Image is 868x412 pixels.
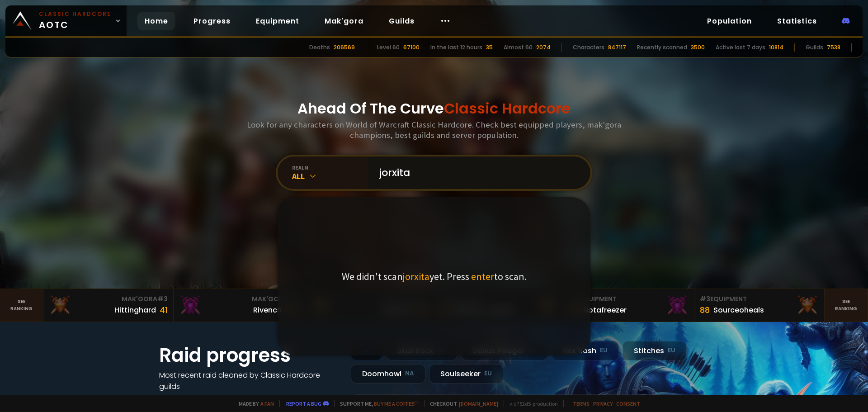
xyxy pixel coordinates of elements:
div: Rivench [253,304,282,316]
span: jorxita [403,270,429,283]
div: Notafreezer [583,304,627,316]
a: Consent [616,400,640,407]
a: Buy me a coffee [374,400,419,407]
div: Level 60 [377,43,400,52]
div: 67100 [403,43,420,52]
small: EU [484,369,492,378]
a: Mak'Gora#3Hittinghard41 [43,289,174,322]
div: Characters [573,43,604,52]
a: Guilds [382,12,422,30]
div: In the last 12 hours [430,43,482,52]
div: 41 [160,304,168,316]
a: Statistics [770,12,824,30]
div: Almost 60 [504,43,533,52]
div: Sourceoheals [713,304,764,316]
div: Soulseeker [429,364,503,384]
span: Support me, [334,400,419,407]
small: EU [668,346,675,355]
a: a fan [260,400,274,407]
a: [DOMAIN_NAME] [459,400,498,407]
div: Mak'Gora [179,294,298,304]
div: 206569 [334,43,355,52]
a: Report a bug [286,400,321,407]
div: 3500 [691,43,705,52]
h1: Raid progress [159,341,340,369]
div: Recently scanned [637,43,687,52]
div: 35 [486,43,493,52]
div: Mak'Gora [49,294,168,304]
a: #3Equipment88Sourceoheals [694,289,825,322]
span: enter [471,270,494,283]
div: Equipment [700,294,819,304]
a: Privacy [593,400,613,407]
a: Progress [186,12,238,30]
h1: Ahead Of The Curve [297,98,571,119]
div: Active last 7 days [716,43,765,52]
span: # 3 [157,294,168,303]
a: Terms [573,400,590,407]
span: Made by [233,400,274,407]
small: Classic Hardcore [39,10,111,18]
div: Nek'Rosh [552,341,619,360]
div: realm [292,164,368,171]
span: AOTC [39,10,111,32]
a: Mak'gora [317,12,371,30]
input: Search a character... [373,156,580,189]
div: 88 [700,304,710,316]
div: Hittinghard [114,304,156,316]
a: See all progress [159,393,218,403]
h4: Most recent raid cleaned by Classic Hardcore guilds [159,369,340,392]
span: Classic Hardcore [444,98,571,118]
div: 847117 [608,43,626,52]
a: Classic HardcoreAOTC [5,5,127,36]
div: 10814 [769,43,783,52]
h3: Look for any characters on World of Warcraft Classic Hardcore. Check best equipped players, mak'g... [243,119,625,140]
span: Checkout [424,400,498,407]
div: All [292,171,368,181]
small: EU [600,346,608,355]
a: #2Equipment88Notafreezer [564,289,694,322]
span: # 3 [700,294,710,303]
div: Equipment [570,294,689,304]
div: 7538 [827,43,840,52]
div: Stitches [623,341,687,360]
div: 2074 [536,43,551,52]
p: We didn't scan yet. Press to scan. [342,270,527,283]
a: Equipment [249,12,307,30]
div: Doomhowl [351,364,425,384]
a: Home [137,12,175,30]
a: Seeranking [825,289,868,322]
a: Mak'Gora#2Rivench100 [174,289,304,322]
small: NA [405,369,414,378]
span: v. d752d5 - production [504,400,558,407]
div: Guilds [806,43,823,52]
a: Population [700,12,759,30]
div: Deaths [309,43,330,52]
